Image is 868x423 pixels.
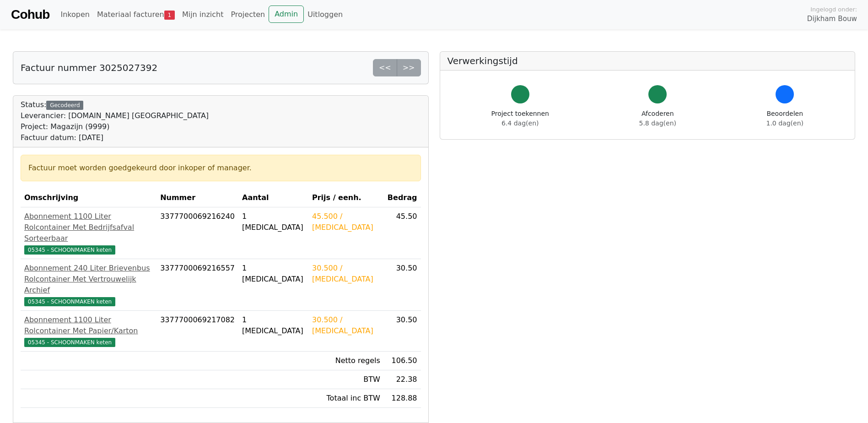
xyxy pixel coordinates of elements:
td: 106.50 [384,352,421,370]
td: 45.50 [384,207,421,259]
div: Afcoderen [639,109,676,128]
div: 1 [MEDICAL_DATA] [242,263,305,285]
a: Projecten [227,5,269,24]
td: 30.50 [384,259,421,311]
td: 3377700069217082 [156,311,238,352]
a: Uitloggen [304,5,346,24]
td: 128.88 [384,389,421,408]
div: 30.500 / [MEDICAL_DATA] [312,315,380,336]
div: Factuur datum: [DATE] [21,132,209,143]
td: Netto regels [308,352,384,370]
span: 05345 - SCHOONMAKEN keten [24,338,115,347]
td: 30.50 [384,311,421,352]
th: Aantal [238,189,308,207]
span: 1.0 dag(en) [766,119,803,127]
div: 30.500 / [MEDICAL_DATA] [312,263,380,285]
a: Materiaal facturen1 [93,5,178,24]
td: 22.38 [384,370,421,389]
div: 45.500 / [MEDICAL_DATA] [312,211,380,233]
span: Ingelogd onder: [810,5,857,14]
div: Project: Magazijn (9999) [21,121,209,132]
a: Abonnement 240 Liter Brievenbus Rolcontainer Met Vertrouwelijk Archief05345 - SCHOONMAKEN keten [24,263,153,307]
div: Project toekennen [491,109,549,128]
div: 1 [MEDICAL_DATA] [242,211,305,233]
td: 3377700069216557 [156,259,238,311]
div: Factuur moet worden goedgekeurd door inkoper of manager. [28,163,413,174]
th: Omschrijving [21,189,156,207]
a: Cohub [11,4,49,26]
h5: Factuur nummer 3025027392 [21,62,157,73]
th: Bedrag [384,189,421,207]
div: Status: [21,99,209,143]
span: 1 [164,11,175,20]
a: Admin [269,5,304,23]
th: Nummer [156,189,238,207]
span: 6.4 dag(en) [501,119,539,127]
a: Abonnement 1100 Liter Rolcontainer Met Bedrijfsafval Sorteerbaar05345 - SCHOONMAKEN keten [24,211,153,255]
a: Mijn inzicht [178,5,227,24]
div: Abonnement 1100 Liter Rolcontainer Met Papier/Karton [24,315,153,336]
span: 5.8 dag(en) [639,119,676,127]
th: Prijs / eenh. [308,189,384,207]
a: Inkopen [57,5,93,24]
div: Beoordelen [766,109,803,128]
div: Leverancier: [DOMAIN_NAME] [GEOGRAPHIC_DATA] [21,110,209,121]
span: 05345 - SCHOONMAKEN keten [24,297,115,306]
td: BTW [308,370,384,389]
div: Abonnement 240 Liter Brievenbus Rolcontainer Met Vertrouwelijk Archief [24,263,153,296]
td: Totaal inc BTW [308,389,384,408]
h5: Verwerkingstijd [447,55,848,66]
div: Abonnement 1100 Liter Rolcontainer Met Bedrijfsafval Sorteerbaar [24,211,153,244]
div: Gecodeerd [46,101,83,110]
span: Dijkham Bouw [807,14,857,24]
a: Abonnement 1100 Liter Rolcontainer Met Papier/Karton05345 - SCHOONMAKEN keten [24,315,153,347]
div: 1 [MEDICAL_DATA] [242,315,305,336]
span: 05345 - SCHOONMAKEN keten [24,245,115,255]
td: 3377700069216240 [156,207,238,259]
